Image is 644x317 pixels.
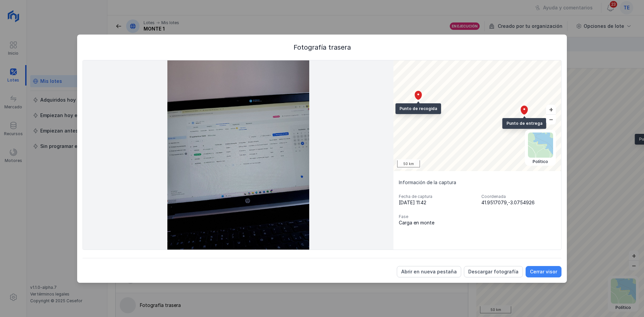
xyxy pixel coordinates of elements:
div: 41.9517079,-3.0754926 [481,199,556,206]
div: Político [528,159,553,164]
div: Fotografía trasera [83,43,561,52]
div: Carga en monte [399,219,473,226]
div: Descargar fotografía [468,268,519,275]
div: Cerrar visor [530,268,557,275]
div: Fecha de captura [399,194,473,199]
div: Fase [399,214,473,219]
button: + [546,105,556,114]
div: Coordenada [481,194,556,199]
div: Abrir en nueva pestaña [401,268,457,275]
button: Cerrar visor [526,266,561,277]
button: – [546,115,556,124]
button: Descargar fotografía [464,266,523,277]
div: [DATE] 11:42 [399,199,473,206]
button: Abrir en nueva pestaña [397,266,461,277]
img: political.webp [528,133,553,158]
div: Información de la captura [399,179,556,186]
img: https://storage.googleapis.com/prod---trucker-nemus.appspot.com/images/619/619-2.jpg?X-Goog-Algor... [83,60,393,250]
